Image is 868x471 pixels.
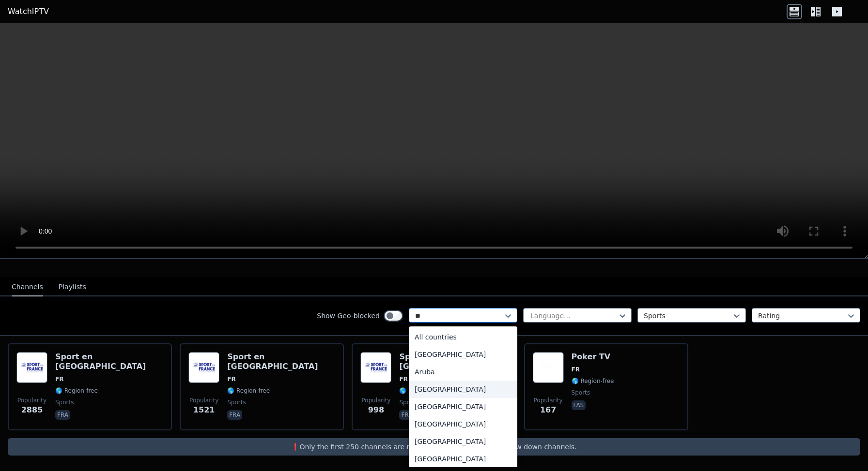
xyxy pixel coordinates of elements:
[409,450,517,468] div: [GEOGRAPHIC_DATA]
[409,433,517,450] div: [GEOGRAPHIC_DATA]
[399,398,418,406] span: sports
[409,363,517,381] div: Aruba
[55,352,163,371] h6: Sport en [GEOGRAPHIC_DATA]
[188,352,219,383] img: Sport en France
[17,397,46,404] span: Popularity
[399,352,507,371] h6: Sport en [GEOGRAPHIC_DATA]
[227,410,242,420] p: fra
[409,398,517,415] div: [GEOGRAPHIC_DATA]
[227,375,235,383] span: FR
[360,352,391,383] img: Sport en France
[572,400,586,410] p: fas
[21,404,43,416] span: 2885
[227,398,246,406] span: sports
[16,352,47,383] img: Sport en France
[409,381,517,398] div: [GEOGRAPHIC_DATA]
[12,442,856,452] p: ❗️Only the first 250 channels are returned, use the filters to narrow down channels.
[540,404,556,416] span: 167
[55,375,63,383] span: FR
[55,387,98,395] span: 🌎 Region-free
[533,352,564,383] img: Poker TV
[399,410,414,420] p: fra
[572,366,580,373] span: FR
[409,346,517,363] div: [GEOGRAPHIC_DATA]
[399,375,407,383] span: FR
[55,398,74,406] span: sports
[361,397,390,404] span: Popularity
[534,397,563,404] span: Popularity
[572,389,590,397] span: sports
[368,404,384,416] span: 998
[317,311,380,321] label: Show Geo-blocked
[227,387,270,395] span: 🌎 Region-free
[409,328,517,346] div: All countries
[193,404,215,416] span: 1521
[8,6,49,17] a: WatchIPTV
[55,410,70,420] p: fra
[227,352,335,371] h6: Sport en [GEOGRAPHIC_DATA]
[572,377,614,385] span: 🌎 Region-free
[189,397,218,404] span: Popularity
[572,352,614,362] h6: Poker TV
[399,387,442,395] span: 🌎 Region-free
[59,278,86,296] button: Playlists
[409,415,517,433] div: [GEOGRAPHIC_DATA]
[12,278,43,296] button: Channels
